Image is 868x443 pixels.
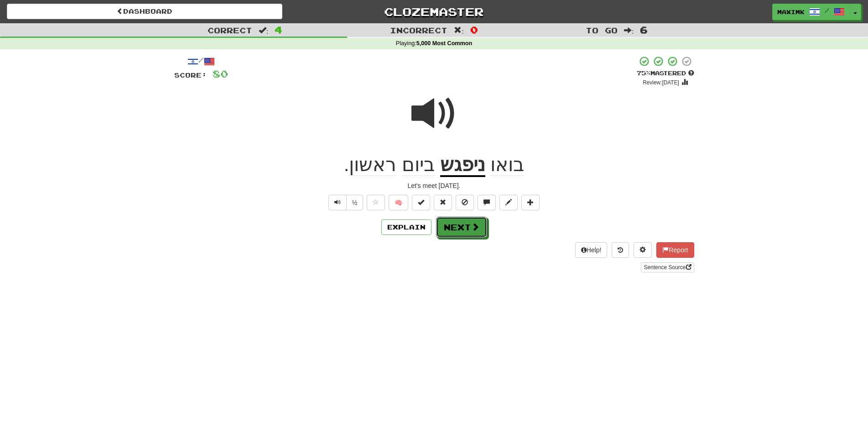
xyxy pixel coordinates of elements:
span: 4 [275,24,282,35]
a: Sentence Source [641,262,694,272]
div: Text-to-speech controls [327,195,364,210]
u: ניפגש [440,154,485,177]
span: ראשון [349,154,396,176]
span: / [825,7,829,14]
a: Dashboard [7,4,282,19]
div: Mastered [637,69,694,78]
button: Next [436,217,487,238]
button: Help! [575,242,608,258]
button: Reset to 0% Mastered (alt+r) [434,195,452,210]
a: maximk / [772,4,850,20]
button: Ignore sentence (alt+i) [456,195,474,210]
span: 6 [640,24,648,35]
button: Report [656,242,694,258]
button: Discuss sentence (alt+u) [478,195,496,210]
span: 0 [470,24,478,35]
button: 🧠 [389,195,408,210]
span: ביום [402,154,435,176]
span: . [344,154,440,176]
span: maximk [777,8,805,16]
span: Incorrect [390,26,447,35]
span: 80 [213,68,228,79]
strong: 5,000 Most Common [416,40,472,47]
button: Edit sentence (alt+d) [499,195,518,210]
div: Let's meet [DATE]. [174,181,694,190]
button: Add to collection (alt+a) [521,195,540,210]
span: : [624,26,634,34]
a: Clozemaster [296,4,572,20]
span: בואו [490,154,524,176]
span: : [454,26,464,34]
button: Set this sentence to 100% Mastered (alt+m) [412,195,430,210]
small: Review: [DATE] [643,79,679,86]
button: ½ [346,195,364,210]
span: To go [586,26,618,35]
div: / [174,56,228,67]
button: Favorite sentence (alt+f) [367,195,385,210]
span: Score: [174,71,207,79]
span: : [259,26,269,34]
span: 75 % [637,69,650,77]
span: Correct [208,26,252,35]
button: Explain [381,219,431,235]
button: Round history (alt+y) [612,242,629,258]
button: Play sentence audio (ctl+space) [328,195,347,210]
